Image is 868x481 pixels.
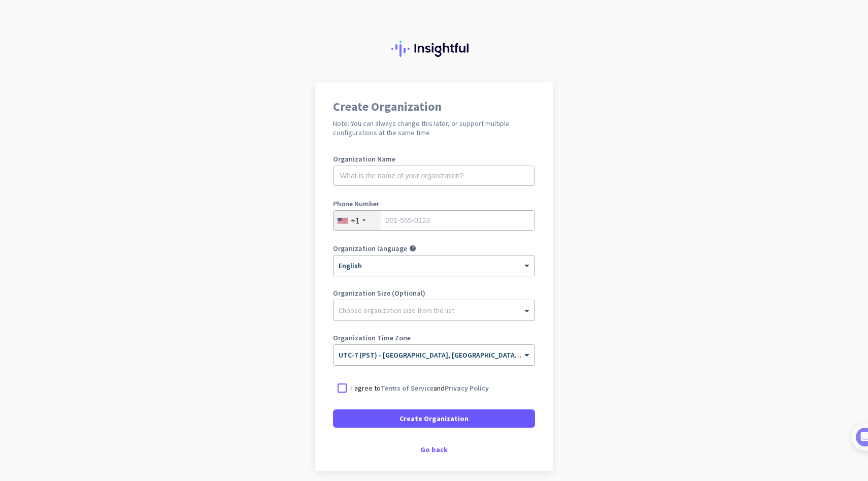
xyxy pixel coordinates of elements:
[351,383,489,393] p: I agree to and
[391,41,477,57] img: Insightful
[333,200,535,207] label: Phone Number
[333,166,535,186] input: What is the name of your organization?
[333,409,535,428] button: Create Organization
[399,413,469,424] span: Create Organization
[333,210,535,231] input: 201-555-0123
[409,245,416,252] i: help
[333,334,535,341] label: Organization Time Zone
[333,101,535,113] h1: Create Organization
[333,245,407,252] label: Organization language
[333,446,535,453] div: Go back
[333,155,535,163] label: Organization Name
[445,383,489,393] a: Privacy Policy
[333,290,535,297] label: Organization Size (Optional)
[351,215,359,226] div: +1
[333,119,535,137] h2: Note: You can always change this later, or support multiple configurations at the same time
[381,383,433,393] a: Terms of Service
